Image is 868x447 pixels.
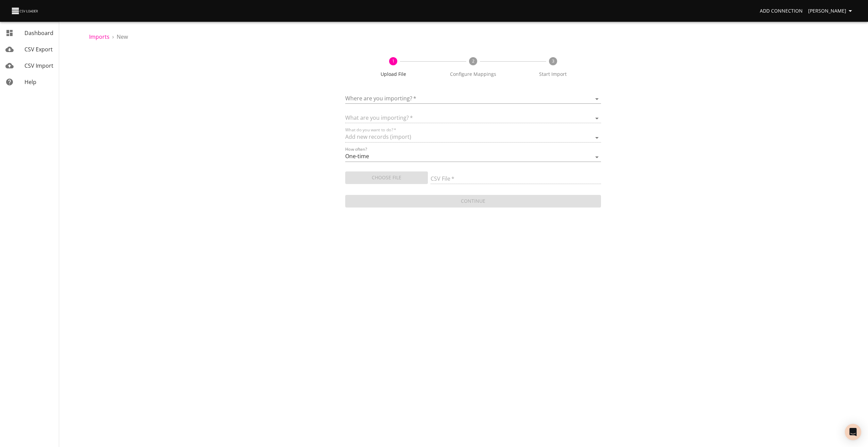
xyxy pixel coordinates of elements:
[24,29,53,37] span: Dashboard
[436,71,511,78] span: Configure Mappings
[392,58,395,64] text: 1
[757,5,805,17] a: Add Connection
[356,71,431,78] span: Upload File
[24,78,36,86] span: Help
[808,7,854,15] span: [PERSON_NAME]
[112,33,114,41] li: ›
[760,7,803,15] span: Add Connection
[24,62,53,69] span: CSV Import
[89,33,110,40] a: Imports
[345,147,367,151] label: How often?
[552,58,554,64] text: 3
[117,33,128,40] span: New
[11,6,39,16] img: CSV Loader
[472,58,474,64] text: 2
[516,71,590,78] span: Start Import
[345,128,396,132] label: What do you want to do?
[805,5,857,17] button: [PERSON_NAME]
[24,46,53,53] span: CSV Export
[845,424,861,440] div: Open Intercom Messenger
